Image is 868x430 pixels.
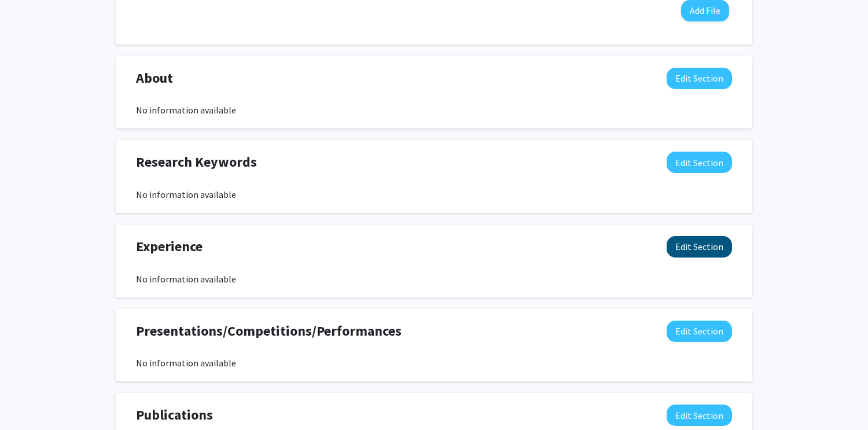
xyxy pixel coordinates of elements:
span: Research Keywords [136,152,257,172]
div: No information available [136,272,732,286]
button: Edit Publications [667,405,732,426]
iframe: Chat [9,378,49,421]
div: No information available [136,188,732,201]
button: Edit Experience [667,236,732,258]
span: Presentations/Competitions/Performances [136,321,402,341]
button: Edit About [667,68,732,89]
div: No information available [136,103,732,117]
span: Publications [136,405,213,425]
div: No information available [136,356,732,370]
button: Edit Presentations/Competitions/Performances [667,321,732,342]
span: Experience [136,236,203,257]
span: About [136,68,173,89]
button: Edit Research Keywords [667,152,732,173]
